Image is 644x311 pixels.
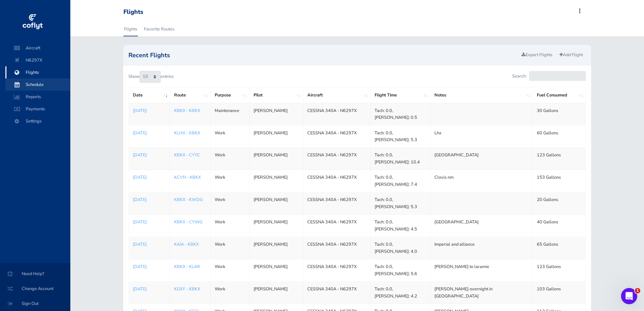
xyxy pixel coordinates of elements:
[129,88,170,103] th: Date: activate to sort column ascending
[371,282,430,304] td: Tach: 0.0, [PERSON_NAME]: 4.2
[430,215,532,237] td: [GEOGRAPHIC_DATA]
[249,170,303,192] td: [PERSON_NAME]
[430,148,532,170] td: [GEOGRAPHIC_DATA]
[532,259,586,282] td: 123 Gallons
[143,22,175,37] a: Favorite Routes
[532,282,586,304] td: 103 Gallons
[371,148,430,170] td: Tach: 0.0, [PERSON_NAME]: 10.4
[12,103,64,115] span: Payments
[249,282,303,304] td: [PERSON_NAME]
[512,71,586,81] label: Search:
[303,282,370,304] td: CESSNA 340A - N6297X
[430,282,532,304] td: [PERSON_NAME] overnight in [GEOGRAPHIC_DATA]
[210,192,249,215] td: Work
[371,237,430,259] td: Tach: 0.0, [PERSON_NAME]: 4.0
[128,71,174,83] label: Show entries
[532,215,586,237] td: 40 Gallons
[371,103,430,125] td: Tach: 0.0, [PERSON_NAME]: 0.5
[210,103,249,125] td: Maintenance
[174,152,200,158] a: KBKX - CYYC
[12,115,64,127] span: Settings
[174,241,199,247] a: KAIA - KBKX
[303,215,370,237] td: CESSNA 340A - N6297X
[133,286,166,292] a: [DATE]
[430,88,532,103] th: Notes: activate to sort column ascending
[371,88,430,103] th: Flight Time: activate to sort column ascending
[529,71,586,81] input: Search:
[210,259,249,282] td: Work
[532,170,586,192] td: 153 Gallons
[249,192,303,215] td: [PERSON_NAME]
[21,12,44,32] img: coflyt logo
[133,196,166,203] p: [DATE]
[133,107,166,114] a: [DATE]
[210,88,249,103] th: Purpose: activate to sort column ascending
[133,219,166,225] a: [DATE]
[174,130,200,136] a: KLHX - KBKX
[133,241,166,248] a: [DATE]
[128,52,518,58] h2: Recent Flights
[210,215,249,237] td: Work
[519,50,555,60] a: Export Flights
[303,125,370,148] td: CESSNA 340A - N6297X
[12,91,64,103] span: Reports
[123,8,143,16] div: Flights
[532,88,586,103] th: Fuel Consumed: activate to sort column ascending
[371,259,430,282] td: Tach: 0.0, [PERSON_NAME]: 5.6
[635,288,640,293] span: 1
[249,148,303,170] td: [PERSON_NAME]
[174,108,200,114] a: KBKX - KBKX
[532,237,586,259] td: 65 Gallons
[430,237,532,259] td: Imperial and alliance
[12,66,64,79] span: Flights
[303,192,370,215] td: CESSNA 340A - N6297X
[430,125,532,148] td: Lhx
[12,79,64,91] span: Schedule
[621,288,637,304] iframe: Intercom live chat
[371,215,430,237] td: Tach: 0.0, [PERSON_NAME]: 4.5
[133,130,166,136] a: [DATE]
[303,170,370,192] td: CESSNA 340A - N6297X
[174,174,201,180] a: KCVN - KBKX
[249,88,303,103] th: Pilot: activate to sort column ascending
[371,125,430,148] td: Tach: 0.0, [PERSON_NAME]: 5.3
[123,22,138,37] a: Flights
[174,219,202,225] a: KBKX - CYWG
[532,125,586,148] td: 60 Gallons
[249,103,303,125] td: [PERSON_NAME]
[8,297,62,310] span: Sign Out
[174,264,200,270] a: KBKX - KLAR
[174,197,203,203] a: KBKX - KWDG
[303,103,370,125] td: CESSNA 340A - N6297X
[303,148,370,170] td: CESSNA 340A - N6297X
[249,215,303,237] td: [PERSON_NAME]
[430,170,532,192] td: Clovis nm
[12,42,64,54] span: Aircraft
[532,148,586,170] td: 123 Gallons
[210,237,249,259] td: Work
[249,259,303,282] td: [PERSON_NAME]
[12,54,64,66] span: N6297X
[210,282,249,304] td: Work
[532,192,586,215] td: 20 Gallons
[210,170,249,192] td: Work
[371,170,430,192] td: Tach: 0.0, [PERSON_NAME]: 7.4
[430,259,532,282] td: [PERSON_NAME] to laramie
[210,125,249,148] td: Work
[133,263,166,270] a: [DATE]
[249,237,303,259] td: [PERSON_NAME]
[133,152,166,158] a: [DATE]
[556,50,586,60] a: Add Flight
[133,174,166,181] a: [DATE]
[140,71,161,83] select: Showentries
[532,103,586,125] td: 30 Gallons
[174,286,200,292] a: KGXY - KBKX
[303,259,370,282] td: CESSNA 340A - N6297X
